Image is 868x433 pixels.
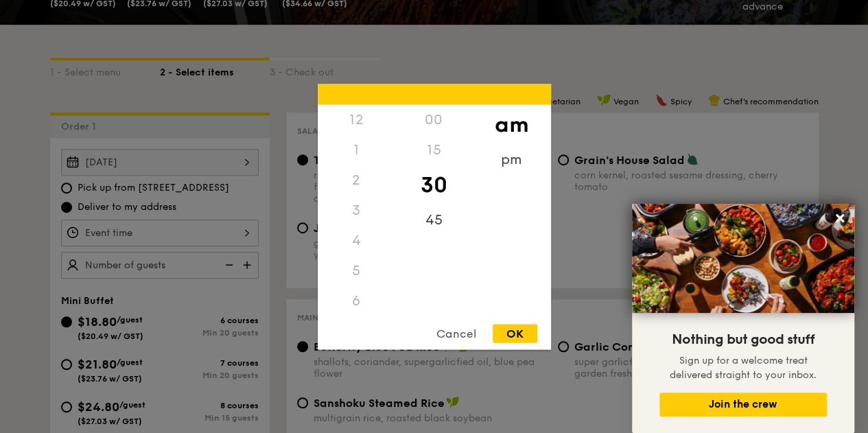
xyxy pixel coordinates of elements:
[318,134,395,165] div: 1
[632,204,854,313] img: DSC07876-Edit02-Large.jpeg
[318,195,395,225] div: 3
[318,104,395,134] div: 12
[395,104,473,134] div: 00
[493,324,537,342] div: OK
[395,165,473,204] div: 30
[395,134,473,165] div: 15
[318,165,395,195] div: 2
[423,324,490,342] div: Cancel
[473,104,550,144] div: am
[318,225,395,255] div: 4
[672,331,814,348] span: Nothing but good stuff
[395,204,473,235] div: 45
[659,393,827,417] button: Join the crew
[670,355,817,381] span: Sign up for a welcome treat delivered straight to your inbox.
[829,207,851,229] button: Close
[318,255,395,285] div: 5
[318,285,395,316] div: 6
[473,144,550,174] div: pm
